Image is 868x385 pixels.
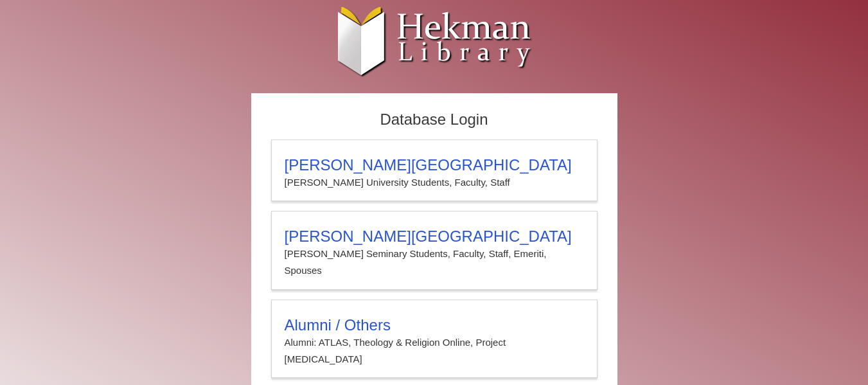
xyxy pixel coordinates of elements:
[265,107,604,133] h2: Database Login
[271,139,598,201] a: [PERSON_NAME][GEOGRAPHIC_DATA][PERSON_NAME] University Students, Faculty, Staff
[285,316,584,334] h3: Alumni / Others
[285,228,584,246] h3: [PERSON_NAME][GEOGRAPHIC_DATA]
[285,174,584,191] p: [PERSON_NAME] University Students, Faculty, Staff
[285,334,584,368] p: Alumni: ATLAS, Theology & Religion Online, Project [MEDICAL_DATA]
[285,156,584,174] h3: [PERSON_NAME][GEOGRAPHIC_DATA]
[271,211,598,290] a: [PERSON_NAME][GEOGRAPHIC_DATA][PERSON_NAME] Seminary Students, Faculty, Staff, Emeriti, Spouses
[285,246,584,280] p: [PERSON_NAME] Seminary Students, Faculty, Staff, Emeriti, Spouses
[285,316,584,368] summary: Alumni / OthersAlumni: ATLAS, Theology & Religion Online, Project [MEDICAL_DATA]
